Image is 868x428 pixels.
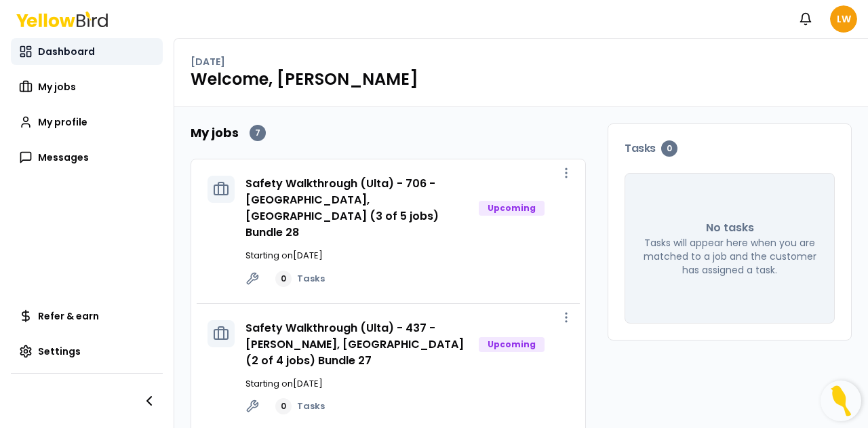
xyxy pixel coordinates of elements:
h3: Tasks [625,140,835,157]
span: LW [830,5,857,33]
a: Messages [11,144,163,171]
a: My jobs [11,73,163,100]
p: Starting on [DATE] [245,377,569,391]
span: My jobs [38,80,76,94]
a: 0Tasks [275,271,325,287]
p: [DATE] [191,55,225,69]
a: Dashboard [11,38,163,65]
div: 0 [275,398,292,414]
a: My profile [11,109,163,136]
a: 0Tasks [275,398,325,414]
div: 0 [661,140,677,157]
span: Dashboard [38,45,95,58]
div: Upcoming [479,337,545,352]
p: Starting on [DATE] [245,249,569,262]
span: Settings [38,345,81,358]
h1: Welcome, [PERSON_NAME] [191,69,852,90]
a: Refer & earn [11,303,163,330]
span: My profile [38,115,87,129]
p: No tasks [706,220,754,236]
div: Upcoming [479,201,545,216]
div: 7 [250,125,266,141]
button: Open Resource Center [821,381,861,421]
a: Safety Walkthrough (Ulta) - 706 - [GEOGRAPHIC_DATA], [GEOGRAPHIC_DATA] (3 of 5 jobs) Bundle 28 [245,176,439,240]
span: Messages [38,151,89,164]
h2: My jobs [191,123,239,142]
a: Safety Walkthrough (Ulta) - 437 - [PERSON_NAME], [GEOGRAPHIC_DATA] (2 of 4 jobs) Bundle 27 [245,320,464,368]
p: Tasks will appear here when you are matched to a job and the customer has assigned a task. [642,236,818,277]
span: Refer & earn [38,309,99,323]
div: 0 [275,271,292,287]
a: Settings [11,338,163,365]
